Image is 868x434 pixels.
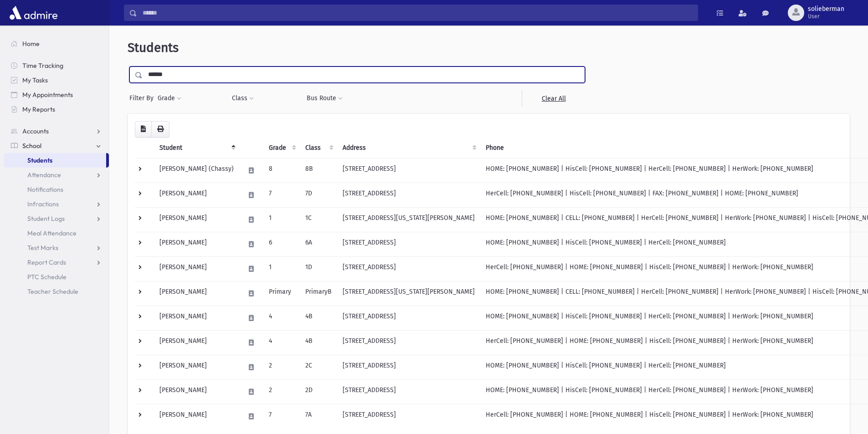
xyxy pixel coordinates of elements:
[337,306,480,330] td: [STREET_ADDRESS]
[27,214,65,223] span: Student Logs
[300,207,337,232] td: 1C
[4,240,109,255] a: Test Marks
[154,404,239,429] td: [PERSON_NAME]
[154,183,239,207] td: [PERSON_NAME]
[300,281,337,306] td: PrimaryB
[300,183,337,207] td: 7D
[300,158,337,183] td: 8B
[300,306,337,330] td: 4B
[154,355,239,379] td: [PERSON_NAME]
[337,158,480,183] td: [STREET_ADDRESS]
[22,76,48,84] span: My Tasks
[27,156,52,164] span: Students
[22,142,41,150] span: School
[522,90,585,107] a: Clear All
[157,90,182,107] button: Grade
[4,182,109,197] a: Notifications
[4,36,109,51] a: Home
[263,232,300,256] td: 6
[300,379,337,404] td: 2D
[337,232,480,256] td: [STREET_ADDRESS]
[337,355,480,379] td: [STREET_ADDRESS]
[22,105,55,113] span: My Reports
[263,256,300,281] td: 1
[154,207,239,232] td: [PERSON_NAME]
[263,183,300,207] td: 7
[22,61,63,70] span: Time Tracking
[27,244,58,252] span: Test Marks
[4,58,109,73] a: Time Tracking
[151,121,169,138] button: Print
[154,330,239,355] td: [PERSON_NAME]
[27,229,77,237] span: Meal Attendance
[4,255,109,270] a: Report Cards
[22,91,73,99] span: My Appointments
[4,124,109,138] a: Accounts
[154,281,239,306] td: [PERSON_NAME]
[154,256,239,281] td: [PERSON_NAME]
[300,330,337,355] td: 4B
[4,284,109,299] a: Teacher Schedule
[263,138,300,158] th: Grade: activate to sort column ascending
[337,281,480,306] td: [STREET_ADDRESS][US_STATE][PERSON_NAME]
[27,185,63,194] span: Notifications
[300,404,337,429] td: 7A
[808,13,844,20] span: User
[4,226,109,240] a: Meal Attendance
[337,256,480,281] td: [STREET_ADDRESS]
[135,121,152,138] button: CSV
[129,93,157,103] span: Filter By
[22,40,40,48] span: Home
[4,270,109,284] a: PTC Schedule
[7,4,60,22] img: AdmirePro
[337,207,480,232] td: [STREET_ADDRESS][US_STATE][PERSON_NAME]
[27,200,59,208] span: Infractions
[27,171,61,179] span: Attendance
[154,306,239,330] td: [PERSON_NAME]
[4,168,109,182] a: Attendance
[263,158,300,183] td: 8
[154,232,239,256] td: [PERSON_NAME]
[300,256,337,281] td: 1D
[22,127,49,135] span: Accounts
[128,40,179,55] span: Students
[27,273,67,281] span: PTC Schedule
[4,73,109,87] a: My Tasks
[300,355,337,379] td: 2C
[263,379,300,404] td: 2
[337,183,480,207] td: [STREET_ADDRESS]
[4,102,109,117] a: My Reports
[337,404,480,429] td: [STREET_ADDRESS]
[306,90,343,107] button: Bus Route
[263,207,300,232] td: 1
[300,138,337,158] th: Class: activate to sort column ascending
[27,258,66,266] span: Report Cards
[4,211,109,226] a: Student Logs
[300,232,337,256] td: 6A
[263,306,300,330] td: 4
[263,330,300,355] td: 4
[263,355,300,379] td: 2
[154,379,239,404] td: [PERSON_NAME]
[4,153,106,168] a: Students
[154,138,239,158] th: Student: activate to sort column descending
[27,287,78,296] span: Teacher Schedule
[4,138,109,153] a: School
[263,404,300,429] td: 7
[137,5,698,21] input: Search
[4,87,109,102] a: My Appointments
[263,281,300,306] td: Primary
[808,5,844,13] span: solieberman
[337,379,480,404] td: [STREET_ADDRESS]
[231,90,254,107] button: Class
[154,158,239,183] td: [PERSON_NAME] (Chassy)
[4,197,109,211] a: Infractions
[337,138,480,158] th: Address: activate to sort column ascending
[337,330,480,355] td: [STREET_ADDRESS]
